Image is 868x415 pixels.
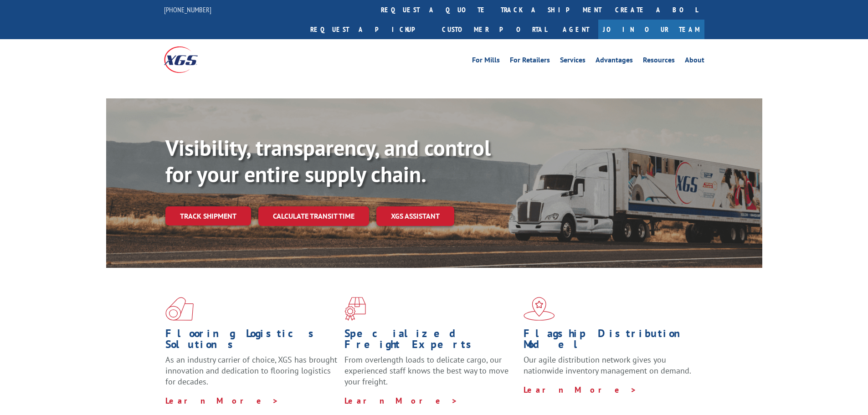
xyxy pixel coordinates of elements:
[524,384,637,395] a: Learn More >
[164,5,211,14] a: [PHONE_NUMBER]
[560,56,586,67] a: Services
[376,206,454,226] a: XGS ASSISTANT
[524,328,696,354] h1: Flagship Distribution Model
[165,395,279,406] a: Learn More >
[685,56,704,67] a: About
[165,133,491,188] b: Visibility, transparency, and control for your entire supply chain.
[344,328,517,354] h1: Specialized Freight Experts
[165,297,194,321] img: xgs-icon-total-supply-chain-intelligence-red
[165,328,338,354] h1: Flooring Logistics Solutions
[598,20,704,39] a: Join Our Team
[344,297,366,321] img: xgs-icon-focused-on-flooring-red
[344,395,458,406] a: Learn More >
[554,20,598,39] a: Agent
[435,20,554,39] a: Customer Portal
[510,56,550,67] a: For Retailers
[258,206,369,226] a: Calculate transit time
[344,354,517,395] p: From overlength loads to delicate cargo, our experienced staff knows the best way to move your fr...
[303,20,435,39] a: Request a pickup
[165,354,337,387] span: As an industry carrier of choice, XGS has brought innovation and dedication to flooring logistics...
[472,56,500,67] a: For Mills
[524,354,691,376] span: Our agile distribution network gives you nationwide inventory management on demand.
[596,56,633,67] a: Advantages
[643,56,675,67] a: Resources
[165,206,251,225] a: Track shipment
[524,297,555,321] img: xgs-icon-flagship-distribution-model-red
